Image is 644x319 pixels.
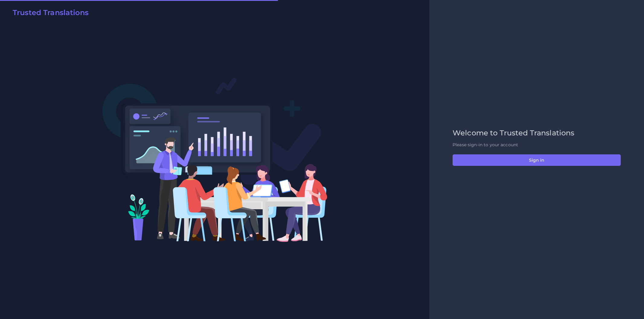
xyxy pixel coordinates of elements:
[8,8,88,19] a: Trusted Translations
[453,154,621,166] button: Sign in
[102,77,328,242] img: Login V2
[13,8,88,17] h2: Trusted Translations
[453,129,621,137] h2: Welcome to Trusted Translations
[453,142,621,148] p: Please sign-in to your account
